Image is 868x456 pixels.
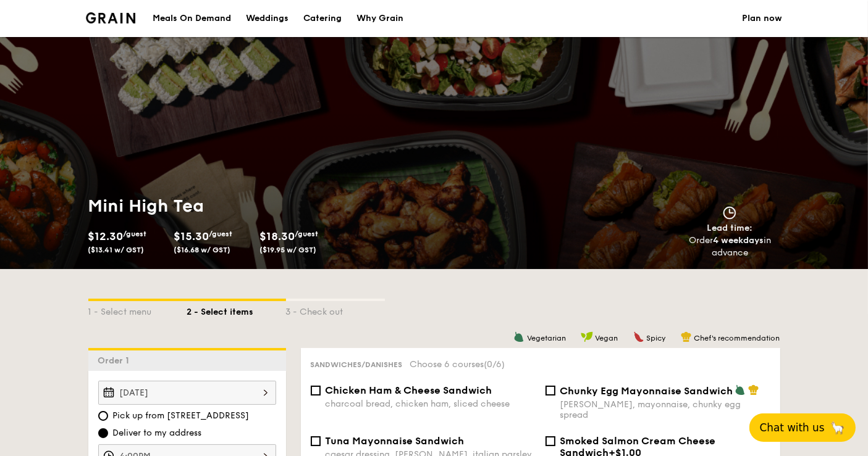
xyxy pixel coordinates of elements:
div: 3 - Check out [286,301,385,318]
span: (0/6) [484,359,505,370]
span: 🦙 [830,420,845,435]
div: 2 - Select items [187,301,286,318]
div: charcoal bread, chicken ham, sliced cheese [326,399,536,409]
img: icon-chef-hat.a58ddaea.svg [681,331,692,342]
span: Order 1 [98,355,135,366]
span: Pick up from [STREET_ADDRESS] [113,410,250,422]
img: icon-vegan.f8ff3823.svg [581,331,593,342]
img: Grain [86,12,136,23]
span: Lead time: [707,223,752,233]
span: /guest [124,230,147,238]
button: Chat with us🦙 [749,413,856,442]
span: Chicken Ham & Cheese Sandwich [326,384,492,396]
input: Pick up from [STREET_ADDRESS] [98,411,108,421]
h1: Mini High Tea [88,195,429,217]
img: icon-vegetarian.fe4039eb.svg [735,384,746,396]
span: ($16.68 w/ GST) [174,246,230,254]
span: Choose 6 courses [410,359,505,370]
div: [PERSON_NAME], mayonnaise, chunky egg spread [560,399,770,420]
span: Tuna Mayonnaise Sandwich [326,435,465,447]
img: icon-chef-hat.a58ddaea.svg [748,384,759,396]
span: Vegetarian [527,334,566,342]
img: icon-spicy.37a8142b.svg [633,331,644,342]
span: ($19.95 w/ GST) [259,246,316,254]
input: Tuna Mayonnaise Sandwichcaesar dressing, [PERSON_NAME], italian parsley [311,436,321,446]
span: $12.30 [88,230,124,243]
strong: 4 weekdays [713,235,764,246]
input: Smoked Salmon Cream Cheese Sandwich+$1.00caper, cream cheese, smoked salmon [546,436,555,446]
span: Deliver to my address [113,427,202,439]
span: Sandwiches/Danishes [311,360,403,369]
span: Chef's recommendation [694,334,780,342]
span: /guest [295,230,318,238]
input: Chicken Ham & Cheese Sandwichcharcoal bread, chicken ham, sliced cheese [311,386,321,396]
span: ($13.41 w/ GST) [88,246,145,254]
div: Order in advance [675,234,785,259]
span: Spicy [647,334,666,342]
img: icon-vegetarian.fe4039eb.svg [513,331,525,342]
a: Logotype [86,12,136,23]
input: Deliver to my address [98,428,108,438]
span: Chunky Egg Mayonnaise Sandwich [560,385,733,397]
span: /guest [209,230,232,238]
span: Vegan [596,334,618,342]
input: Chunky Egg Mayonnaise Sandwich[PERSON_NAME], mayonnaise, chunky egg spread [546,386,555,396]
span: Chat with us [760,421,825,434]
img: icon-clock.2db775ea.svg [720,206,739,220]
div: 1 - Select menu [88,301,187,318]
input: Event date [98,381,276,405]
span: $18.30 [259,230,295,243]
span: $15.30 [174,230,209,243]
